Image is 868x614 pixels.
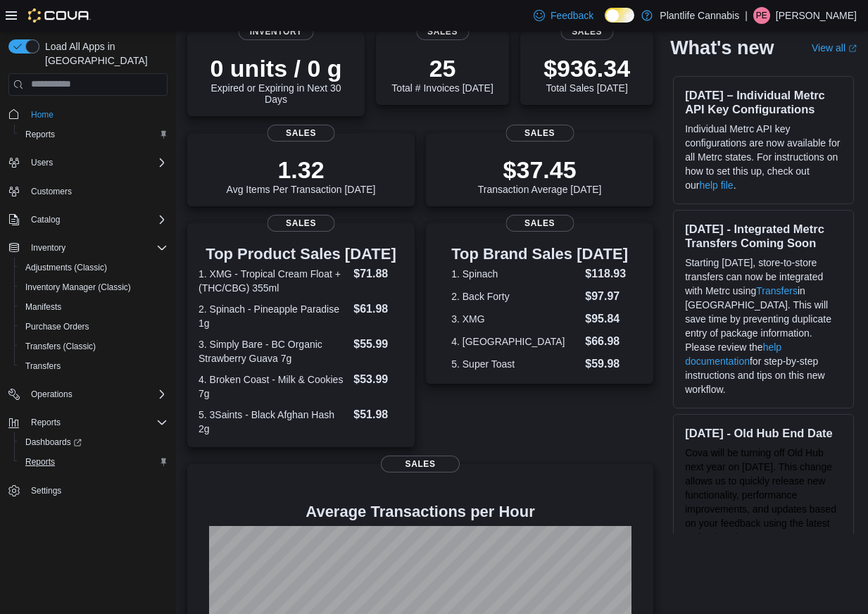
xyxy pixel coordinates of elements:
span: Customers [25,182,168,200]
dt: 1. XMG - Tropical Cream Float + (THC/CBG) 355ml [199,267,348,295]
div: Total # Invoices [DATE] [391,54,493,94]
h3: [DATE] - Old Hub End Date [685,426,842,440]
span: Customers [31,186,72,197]
span: Purchase Orders [25,321,89,332]
span: Manifests [20,299,168,315]
a: View allExternal link [812,42,857,54]
span: Manifests [25,301,61,313]
dt: 2. Spinach - Pineapple Paradise 1g [199,302,348,330]
span: Catalog [31,214,60,225]
button: Settings [3,480,173,501]
p: Individual Metrc API key configurations are now available for all Metrc states. For instructions ... [685,122,842,192]
dd: $71.88 [353,265,403,282]
button: Manifests [14,297,173,317]
button: Inventory Manager (Classic) [14,277,173,297]
span: Feedback [551,8,593,23]
span: Reports [20,126,168,143]
dd: $95.84 [585,311,628,327]
dt: 4. [GEOGRAPHIC_DATA] [451,334,579,349]
h3: [DATE] - Integrated Metrc Transfers Coming Soon [685,222,842,250]
span: Home [25,106,168,123]
a: Adjustments (Classic) [20,259,113,276]
span: Sales [560,23,613,40]
span: Home [31,109,54,120]
button: Reports [14,452,173,472]
button: Inventory [25,239,71,256]
span: Sales [267,125,335,142]
span: Operations [25,386,168,403]
span: Operations [31,389,73,400]
h2: What's new [670,37,774,59]
a: Feedback [528,1,599,30]
dt: 3. Simply Bare - BC Organic Strawberry Guava 7g [199,337,348,365]
span: Dashboards [20,434,168,451]
span: Catalog [25,211,168,228]
button: Reports [25,414,66,431]
div: Transaction Average [DATE] [478,156,602,195]
dt: 4. Broken Coast - Milk & Cookies 7g [199,372,348,401]
span: Transfers [25,361,61,372]
dt: 2. Back Forty [451,289,579,303]
dd: $118.93 [585,265,628,282]
svg: External link [848,44,857,53]
button: Users [25,154,58,171]
img: Cova [28,8,91,23]
p: 1.32 [227,156,376,184]
div: Avg Items Per Transaction [DATE] [227,156,376,195]
button: Inventory [3,238,173,258]
a: Dashboards [14,432,173,452]
button: Customers [3,181,173,201]
a: help file [699,180,733,191]
span: Inventory [31,242,65,253]
h3: Top Product Sales [DATE] [199,246,403,263]
p: $936.34 [543,54,630,82]
dt: 5. 3Saints - Black Afghan Hash 2g [199,408,348,436]
h4: Average Transactions per Hour [199,503,642,520]
a: Transfers [20,358,66,375]
span: Load All Apps in [GEOGRAPHIC_DATA] [39,39,168,68]
span: Inventory Manager (Classic) [25,282,131,293]
h3: [DATE] – Individual Metrc API Key Configurations [685,88,842,116]
span: Inventory [25,239,168,256]
span: Adjustments (Classic) [25,262,107,273]
button: Adjustments (Classic) [14,258,173,277]
a: Manifests [20,299,67,315]
div: Parker Evely [753,7,770,24]
span: Transfers [20,358,168,375]
dt: 5. Super Toast [451,357,579,371]
button: Operations [25,386,78,403]
span: Settings [31,485,61,496]
button: Reports [3,413,173,432]
span: Reports [25,456,55,468]
dd: $53.99 [353,371,403,388]
nav: Complex example [8,99,168,538]
span: Reports [31,417,61,428]
a: Home [25,106,59,123]
a: Transfers (Classic) [20,338,101,355]
dd: $59.98 [585,356,628,372]
span: Inventory [239,23,314,40]
input: Dark Mode [605,8,634,23]
dd: $66.98 [585,333,628,350]
span: Reports [25,414,168,431]
span: Sales [505,125,574,142]
span: Settings [25,482,168,499]
button: Reports [14,125,173,144]
span: Adjustments (Classic) [20,259,168,276]
span: Sales [381,456,460,472]
span: Reports [20,453,168,470]
button: Transfers (Classic) [14,337,173,356]
a: Customers [25,183,77,200]
div: Expired or Expiring in Next 30 Days [199,54,353,105]
dt: 3. XMG [451,312,579,326]
p: 0 units / 0 g [199,54,353,82]
a: Settings [25,482,67,499]
a: Purchase Orders [20,318,95,335]
span: PE [756,7,767,24]
p: Plantlife Cannabis [660,7,739,24]
button: Operations [3,384,173,404]
button: Catalog [3,210,173,230]
button: Transfers [14,356,173,376]
span: Sales [416,23,469,40]
span: Inventory Manager (Classic) [20,279,168,296]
